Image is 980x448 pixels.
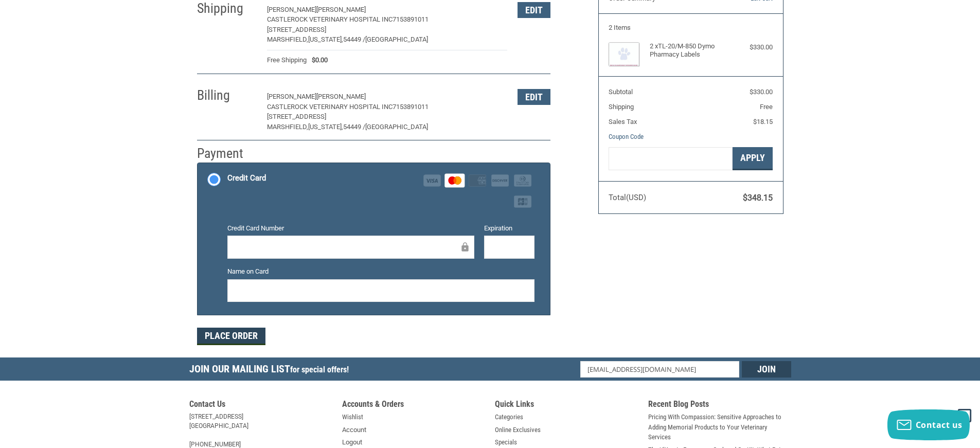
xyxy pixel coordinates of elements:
[267,35,308,43] span: Marshfield,
[750,88,773,96] span: $330.00
[316,6,366,13] span: [PERSON_NAME]
[365,35,428,43] span: [GEOGRAPHIC_DATA]
[197,328,265,345] button: Place Order
[742,361,791,378] input: Join
[580,361,739,378] input: Email
[609,193,646,202] span: Total (USD)
[267,113,326,120] span: [STREET_ADDRESS]
[916,419,963,431] span: Contact us
[648,399,791,412] h5: Recent Blog Posts
[609,118,637,126] span: Sales Tax
[609,133,644,140] a: Coupon Code
[189,357,354,384] h5: Join Our Mailing List
[343,35,365,43] span: 54449 /
[342,412,363,422] a: Wishlist
[267,26,326,33] span: [STREET_ADDRESS]
[316,93,366,100] span: [PERSON_NAME]
[307,55,328,65] span: $0.00
[189,399,332,412] h5: Contact Us
[267,15,393,23] span: Castlerock Veterinary Hospital Inc
[518,89,550,105] button: Edit
[342,425,366,435] a: Account
[760,103,773,111] span: Free
[495,399,638,412] h5: Quick Links
[267,123,308,131] span: Marshfield,
[484,223,534,234] label: Expiration
[495,425,541,435] a: Online Exclusives
[267,93,316,100] span: [PERSON_NAME]
[227,266,534,277] label: Name on Card
[342,437,362,447] a: Logout
[197,145,257,162] h2: Payment
[753,118,773,126] span: $18.15
[733,147,773,170] button: Apply
[609,147,733,170] input: Gift Certificate or Coupon Code
[518,2,550,18] button: Edit
[290,365,349,374] span: for special offers!
[267,103,393,111] span: Castlerock Veterinary Hospital Inc
[732,42,773,52] div: $330.00
[267,55,307,65] span: Free Shipping
[648,412,791,442] a: Pricing With Compassion: Sensitive Approaches to Adding Memorial Products to Your Veterinary Serv...
[743,193,773,203] span: $348.15
[227,223,474,234] label: Credit Card Number
[609,103,634,111] span: Shipping
[495,412,523,422] a: Categories
[609,24,773,32] h3: 2 Items
[308,35,343,43] span: [US_STATE],
[393,15,429,23] span: 7153891011
[342,399,485,412] h5: Accounts & Orders
[197,87,257,104] h2: Billing
[887,409,970,440] button: Contact us
[308,123,343,131] span: [US_STATE],
[495,437,517,447] a: Specials
[343,123,365,131] span: 54449 /
[393,103,429,111] span: 7153891011
[227,170,266,187] div: Credit Card
[609,88,633,96] span: Subtotal
[650,42,729,59] h4: 2 x TL-20/M-850 Dymo Pharmacy Labels
[365,123,428,131] span: [GEOGRAPHIC_DATA]
[267,6,316,13] span: [PERSON_NAME]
